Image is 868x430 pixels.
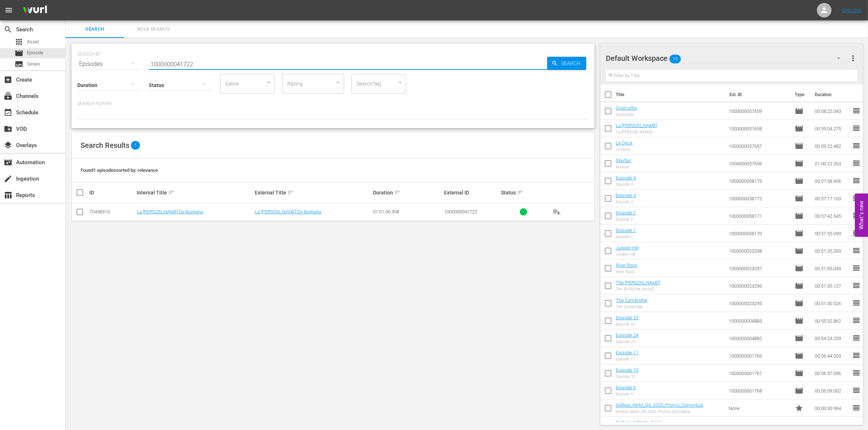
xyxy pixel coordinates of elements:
[501,188,546,197] div: Status
[616,339,638,344] div: Episode 24
[726,312,792,330] td: 1000000004883
[15,49,23,58] span: Episode
[812,242,852,260] td: 00:51:35.359
[616,105,637,111] a: Quelcuttis
[726,277,792,295] td: 1000000023296
[15,38,23,46] span: Asset
[812,225,852,242] td: 00:57:55.099
[4,125,12,133] span: VOD
[89,190,135,196] div: ID
[616,217,636,222] div: Episode 2
[795,404,803,413] span: Promo
[394,189,401,196] span: sort
[70,25,120,33] span: Search
[726,155,792,172] td: 1000000057656
[4,108,12,117] span: Schedule
[547,57,586,70] button: Search
[852,246,861,255] span: reorder
[616,357,638,362] div: Episode 11
[77,54,141,74] div: Episodes
[812,172,852,190] td: 00:57:58.936
[616,402,703,408] a: SoReal_NAM_Q4_2025_Promo_ComingUp
[795,229,803,238] span: movie
[4,75,12,84] span: Create
[795,212,803,220] span: Episode
[27,49,43,56] span: Episode
[616,374,638,379] div: Episode 10
[128,25,178,33] span: Bulk Search
[795,264,803,273] span: Episode
[726,364,792,382] td: 1000000001767
[616,165,631,169] div: Mayfair
[795,316,803,325] span: Episode
[77,101,589,107] p: Search Filters:
[616,263,637,268] a: River Rock
[812,137,852,155] td: 00:59:22.482
[4,174,12,183] span: Ingestion
[726,207,792,225] td: 1000000058171
[726,102,792,120] td: 1000000057659
[795,299,803,308] span: movie
[616,315,638,320] a: Episode 25
[795,177,803,185] span: Episode
[852,368,861,377] span: reorder
[852,159,861,167] span: reorder
[616,280,660,285] a: The [PERSON_NAME]
[81,141,129,150] span: Search Results
[616,350,638,355] a: Episode 11
[795,142,803,150] span: Episode
[726,330,792,347] td: 1000000004882
[4,141,12,150] span: Overlays
[616,367,638,373] a: Episode 10
[373,188,442,197] div: Duration
[548,203,565,221] button: playlist_add
[616,385,636,390] a: Episode 9
[855,193,868,237] button: Open Feedback Widget
[726,172,792,190] td: 1000000058173
[616,182,636,187] div: Episode 4
[726,137,792,155] td: 1000000057657
[795,281,803,290] span: Episode
[852,106,861,115] span: reorder
[852,351,861,360] span: reorder
[812,399,852,417] td: 00:00:30.964
[812,382,852,399] td: 00:56:09.002
[812,102,852,120] td: 00:58:22.043
[852,281,861,290] span: reorder
[616,392,636,397] div: Episode 9
[795,334,803,343] span: Episode
[852,211,861,220] span: reorder
[4,25,12,34] span: Search
[616,234,636,239] div: Episode 1
[795,246,803,255] span: Episode
[852,386,861,395] span: reorder
[812,347,852,364] td: 00:56:44.203
[4,191,12,200] span: Reports
[616,332,638,338] a: Episode 24
[616,252,639,257] div: Juniper Hill
[616,245,639,250] a: Juniper Hill
[795,194,803,203] span: Episode
[255,209,321,214] a: La [PERSON_NAME] De Burriana
[842,7,861,13] a: Sign Out
[616,420,661,425] a: SoReal_AdSlate_Final
[852,264,861,272] span: reorder
[616,304,647,309] div: The Cambridge
[4,6,13,15] span: menu
[812,364,852,382] td: 00:56:37.096
[852,316,861,325] span: reorder
[852,194,861,202] span: reorder
[616,409,703,414] div: SoReal_NAM_Q4_2025_Promo_ComingUp
[616,269,637,274] div: River Rock
[397,79,404,86] button: Open
[726,382,792,399] td: 1000000001768
[4,92,12,100] span: Channels
[558,57,586,70] span: Search
[812,330,852,347] td: 00:54:53.259
[444,190,499,196] div: External ID
[790,84,810,105] th: Type
[137,188,253,197] div: Internal Title
[852,124,861,133] span: reorder
[616,200,636,204] div: Episode 3
[849,50,857,67] button: more_vert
